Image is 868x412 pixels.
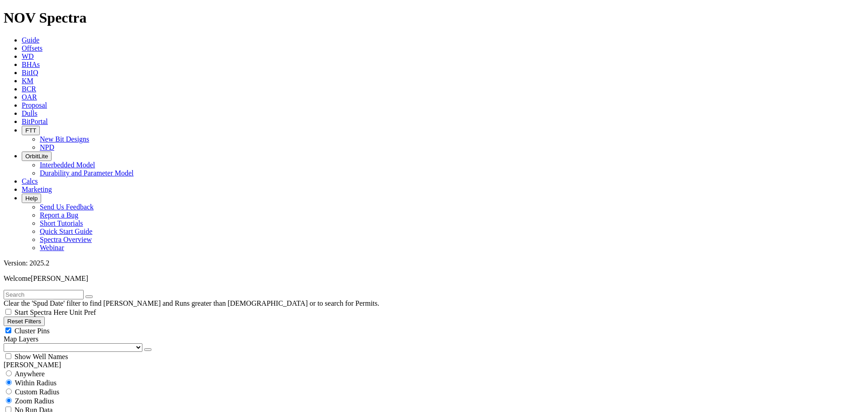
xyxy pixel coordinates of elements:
[25,195,38,202] span: Help
[25,153,48,160] span: OrbitLite
[5,309,11,315] input: Start Spectra Here
[40,236,92,243] a: Spectra Overview
[22,118,48,125] a: BitPortal
[4,335,38,343] span: Map Layers
[22,152,52,161] button: OrbitLite
[40,219,83,227] a: Short Tutorials
[14,370,45,378] span: Anywhere
[40,227,92,235] a: Quick Start Guide
[40,203,94,211] a: Send Us Feedback
[14,308,67,316] span: Start Spectra Here
[15,388,59,396] span: Custom Radius
[22,177,38,185] a: Calcs
[22,185,52,193] a: Marketing
[69,308,96,316] span: Unit Pref
[25,127,36,134] span: FTT
[40,211,78,219] a: Report a Bug
[22,52,34,60] a: WD
[22,126,40,135] button: FTT
[22,36,39,44] a: Guide
[4,259,864,267] div: Version: 2025.2
[22,101,47,109] a: Proposal
[15,379,57,387] span: Within Radius
[22,109,38,117] a: Dulls
[22,77,33,85] a: KM
[40,143,54,151] a: NPD
[40,169,134,177] a: Durability and Parameter Model
[4,299,379,307] span: Clear the 'Spud Date' filter to find [PERSON_NAME] and Runs greater than [DEMOGRAPHIC_DATA] or to...
[22,69,38,76] a: BitIQ
[22,85,36,93] a: BCR
[4,361,864,369] div: [PERSON_NAME]
[4,275,864,283] p: Welcome
[40,244,64,251] a: Webinar
[22,194,41,203] button: Help
[22,61,40,68] a: BHAs
[14,353,68,360] span: Show Well Names
[22,44,42,52] a: Offsets
[40,161,95,169] a: Interbedded Model
[4,317,45,326] button: Reset Filters
[31,275,88,282] span: [PERSON_NAME]
[14,327,50,335] span: Cluster Pins
[4,9,864,26] h1: NOV Spectra
[40,135,89,143] a: New Bit Designs
[22,93,37,101] a: OAR
[4,290,84,299] input: Search
[15,397,54,405] span: Zoom Radius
